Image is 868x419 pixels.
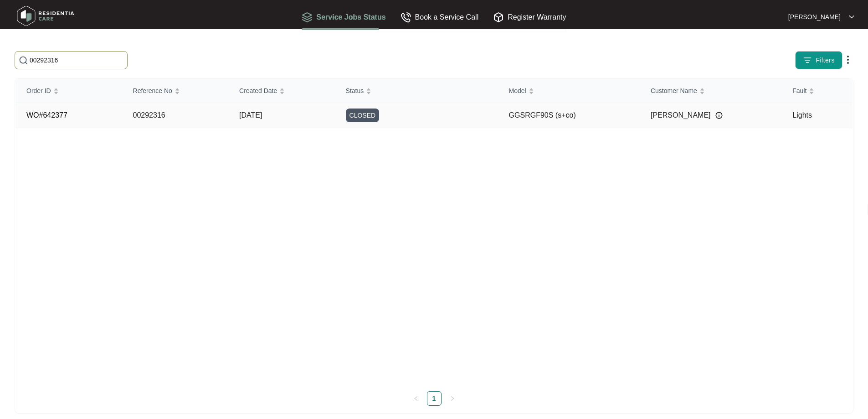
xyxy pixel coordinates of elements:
span: Customer Name [651,86,697,96]
li: Previous Page [409,391,423,406]
span: Status [346,86,364,96]
th: Order ID [15,79,122,103]
img: residentia care logo [14,2,77,30]
th: Model [498,79,640,103]
span: Created Date [239,86,277,96]
td: Lights [781,103,853,128]
th: Created Date [228,79,335,103]
div: Book a Service Call [401,11,479,23]
img: search-icon [19,56,28,65]
input: Search by Order Id, Assignee Name, Reference No, Customer Name and Model [30,55,123,65]
div: Register Warranty [493,11,566,23]
span: Reference No [133,86,172,96]
img: filter icon [803,56,812,65]
td: GGSRGF90S (s+co) [498,103,640,128]
span: Fault [792,86,806,96]
img: Book a Service Call icon [401,12,411,23]
span: Model [509,86,526,96]
td: 00292316 [122,103,229,128]
span: left [413,396,419,401]
img: Info icon [715,112,723,119]
div: Service Jobs Status [302,11,385,23]
img: Register Warranty icon [493,12,504,23]
th: Fault [781,79,853,103]
span: right [450,396,455,401]
p: [PERSON_NAME] [788,12,841,21]
img: Service Jobs Status icon [302,12,313,23]
span: [DATE] [239,111,262,119]
img: dropdown arrow [849,15,854,19]
a: 1 [427,392,441,405]
button: right [445,391,460,406]
img: dropdown arrow [842,54,853,65]
span: Filters [816,56,835,65]
li: Next Page [445,391,460,406]
a: WO#642377 [26,111,67,119]
li: 1 [427,391,442,406]
th: Customer Name [640,79,781,103]
button: left [409,391,423,406]
button: filter iconFilters [795,51,842,69]
th: Status [335,79,498,103]
span: [PERSON_NAME] [651,110,711,121]
span: Order ID [26,86,51,96]
th: Reference No [122,79,229,103]
span: CLOSED [346,109,380,122]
